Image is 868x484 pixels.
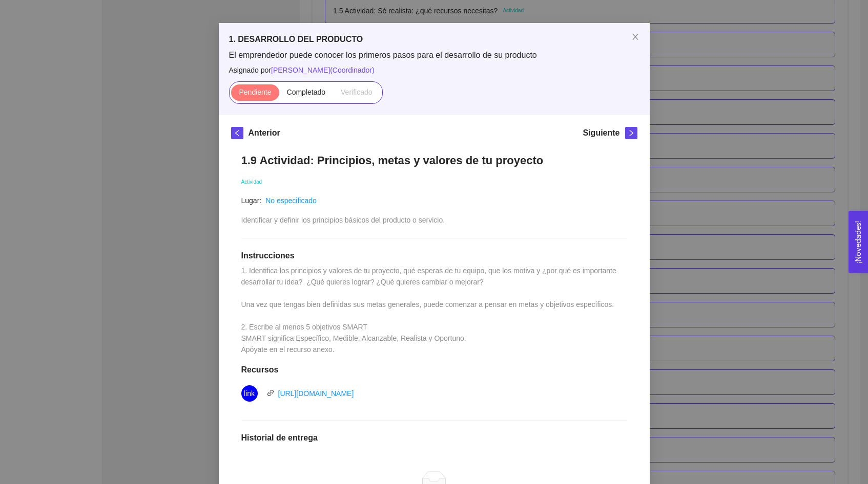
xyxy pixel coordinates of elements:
h1: Historial de entrega [241,433,627,443]
h5: Anterior [249,127,280,139]
span: Asignado por [229,64,639,76]
span: link [267,389,274,397]
button: right [625,127,637,139]
span: right [626,129,637,137]
h1: Instrucciones [241,251,627,261]
span: left [232,129,243,137]
span: Completado [287,88,326,96]
button: left [231,127,243,139]
span: Actividad [241,179,262,185]
article: Lugar: [241,195,262,206]
span: 1. Identifica los principios y valores de tu proyecto, qué esperas de tu equipo, que los motiva y... [241,267,618,354]
span: close [631,33,639,41]
span: Identificar y definir los principios básicos del producto o servicio. [241,216,445,224]
span: Verificado [341,88,372,96]
h5: 1. DESARROLLO DEL PRODUCTO [229,33,639,46]
button: Close [621,23,650,52]
button: Open Feedback Widget [849,211,868,273]
a: No especificado [265,196,317,205]
span: [PERSON_NAME] ( Coordinador ) [271,66,375,74]
h1: Recursos [241,365,627,375]
a: [URL][DOMAIN_NAME] [278,389,354,398]
h1: 1.9 Actividad: Principios, metas y valores de tu proyecto [241,153,627,167]
span: Pendiente [239,88,271,96]
span: El emprendedor puede conocer los primeros pasos para el desarrollo de su producto [229,50,639,61]
h5: Siguiente [583,127,619,139]
span: link [244,385,255,402]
